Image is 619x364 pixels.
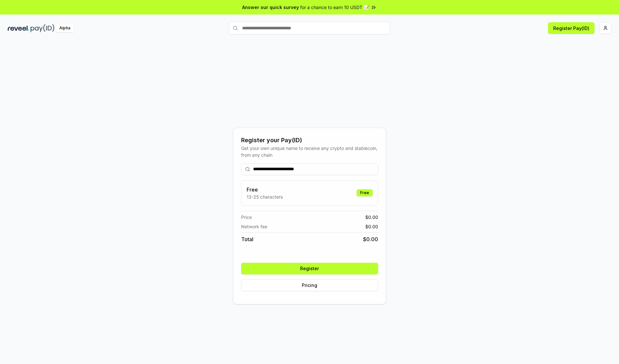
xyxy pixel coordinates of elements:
[241,145,378,158] div: Get your own unique name to receive any crypto and stablecoin, from any chain
[548,22,594,34] button: Register Pay(ID)
[241,223,267,230] span: Network fee
[241,280,378,291] button: Pricing
[247,186,283,193] h3: Free
[300,4,369,11] span: for a chance to earn 10 USDT 📝
[241,136,378,145] div: Register your Pay(ID)
[31,24,54,32] img: pay_id
[242,4,299,11] span: Answer our quick survey
[365,223,378,230] span: $ 0.00
[247,193,283,200] p: 13-25 characters
[365,214,378,221] span: $ 0.00
[357,189,373,196] div: Free
[8,24,29,32] img: reveel_dark
[241,235,253,243] span: Total
[363,235,378,243] span: $ 0.00
[241,263,378,274] button: Register
[56,24,74,32] div: Alpha
[241,214,252,221] span: Price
